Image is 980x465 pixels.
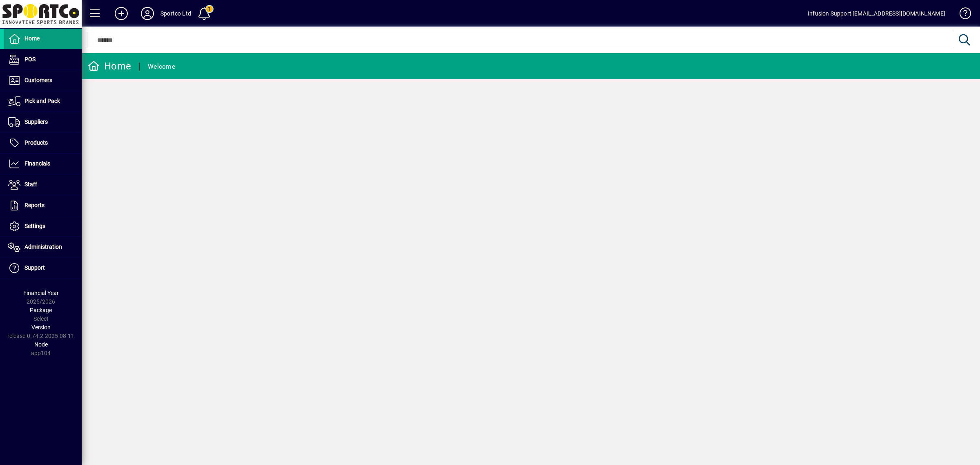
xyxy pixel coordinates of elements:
[24,118,48,125] span: Suppliers
[24,181,37,188] span: Staff
[24,98,60,104] span: Pick and Pack
[148,60,175,73] div: Welcome
[88,60,131,73] div: Home
[4,174,82,195] a: Staff
[4,195,82,216] a: Reports
[134,6,160,21] button: Profile
[4,154,82,174] a: Financials
[4,237,82,257] a: Administration
[23,290,59,296] span: Financial Year
[4,216,82,237] a: Settings
[34,341,48,348] span: Node
[30,307,52,313] span: Package
[24,264,45,271] span: Support
[4,133,82,153] a: Products
[4,49,82,70] a: POS
[24,160,50,167] span: Financials
[24,35,40,42] span: Home
[24,77,52,83] span: Customers
[4,70,82,91] a: Customers
[24,139,48,146] span: Products
[4,91,82,112] a: Pick and Pack
[160,7,191,20] div: Sportco Ltd
[4,258,82,278] a: Support
[4,112,82,132] a: Suppliers
[24,202,45,208] span: Reports
[24,244,62,250] span: Administration
[953,2,970,28] a: Knowledge Base
[31,324,51,331] span: Version
[108,6,134,21] button: Add
[24,223,45,229] span: Settings
[24,56,36,63] span: POS
[808,7,945,20] div: Infusion Support [EMAIL_ADDRESS][DOMAIN_NAME]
